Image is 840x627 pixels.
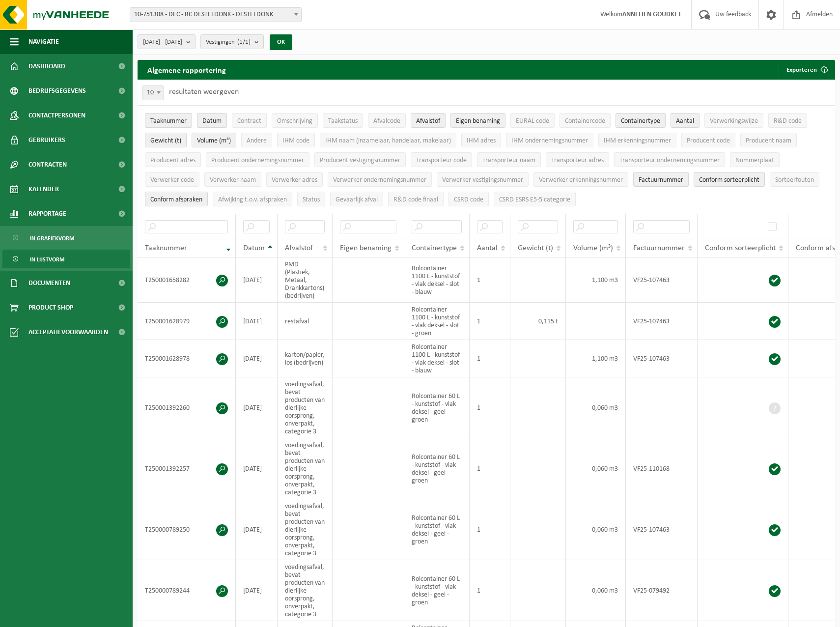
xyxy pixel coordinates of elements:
span: Rapportage [28,201,66,226]
span: Gevaarlijk afval [336,196,378,203]
button: [DATE] - [DATE] [138,34,196,49]
td: 1 [470,438,510,499]
td: 1,100 m3 [566,257,626,303]
button: ContainertypeContainertype: Activate to sort [616,113,666,128]
span: Aantal [477,244,498,252]
td: Rolcontainer 1100 L - kunststof - vlak deksel - slot - blauw [404,257,470,303]
td: [DATE] [236,303,278,340]
td: 1,100 m3 [566,340,626,377]
span: Producent ondernemingsnummer [211,157,304,164]
td: T250000789250 [138,499,236,560]
button: R&D codeR&amp;D code: Activate to sort [768,113,807,128]
button: Conform sorteerplicht : Activate to sort [694,172,765,187]
button: AndereAndere: Activate to sort [241,133,272,147]
span: Taaknummer [150,117,187,125]
span: Producent code [687,137,730,144]
span: Containertype [621,117,660,125]
span: Bedrijfsgegevens [28,79,86,103]
span: Andere [247,137,267,144]
span: Volume (m³) [197,137,231,144]
span: Verwerkingswijze [710,117,758,125]
span: IHM ondernemingsnummer [511,137,588,144]
button: NummerplaatNummerplaat: Activate to sort [730,152,780,167]
span: Datum [202,117,222,125]
span: 10-751308 - DEC - RC DESTELDONK - DESTELDONK [130,7,302,22]
td: Rolcontainer 60 L - kunststof - vlak deksel - geel - groen [404,560,470,621]
button: Producent vestigingsnummerProducent vestigingsnummer: Activate to sort [314,152,406,167]
button: Eigen benamingEigen benaming: Activate to sort [450,113,505,128]
td: [DATE] [236,377,278,438]
td: voedingsafval, bevat producten van dierlijke oorsprong, onverpakt, categorie 3 [278,560,333,621]
button: Producent adresProducent adres: Activate to sort [145,152,201,167]
td: PMD (Plastiek, Metaal, Drankkartons) (bedrijven) [278,257,333,303]
button: TaakstatusTaakstatus: Activate to sort [323,113,363,128]
button: Producent ondernemingsnummerProducent ondernemingsnummer: Activate to sort [206,152,309,167]
button: Exporteren [779,60,834,80]
span: Afvalstof [416,117,440,125]
td: [DATE] [236,438,278,499]
td: karton/papier, los (bedrijven) [278,340,333,377]
h2: Algemene rapportering [138,60,236,80]
label: resultaten weergeven [169,88,239,96]
span: Dashboard [28,54,65,79]
td: VF25-107463 [626,257,698,303]
strong: ANNELIEN GOUDKET [622,11,681,18]
span: Transporteur adres [551,157,604,164]
span: Producent adres [150,157,196,164]
span: Taaknummer [145,244,187,252]
button: IHM codeIHM code: Activate to sort [277,133,315,147]
button: StatusStatus: Activate to sort [297,192,325,206]
td: Rolcontainer 60 L - kunststof - vlak deksel - geel - groen [404,377,470,438]
span: Verwerker erkenningsnummer [539,176,623,184]
button: R&D code finaalR&amp;D code finaal: Activate to sort [388,192,444,206]
button: Verwerker ondernemingsnummerVerwerker ondernemingsnummer: Activate to sort [328,172,432,187]
td: 1 [470,340,510,377]
span: In grafiekvorm [30,229,74,248]
span: IHM naam (inzamelaar, handelaar, makelaar) [325,137,451,144]
td: [DATE] [236,257,278,303]
td: [DATE] [236,340,278,377]
td: 0,115 t [510,303,566,340]
span: Acceptatievoorwaarden [28,320,108,344]
span: Transporteur naam [482,157,535,164]
span: Volume (m³) [573,244,613,252]
span: Gebruikers [28,128,65,152]
td: VF25-107463 [626,499,698,560]
button: Producent naamProducent naam: Activate to sort [740,133,797,147]
span: Contract [237,117,261,125]
span: Eigen benaming [340,244,392,252]
button: Verwerker erkenningsnummerVerwerker erkenningsnummer: Activate to sort [533,172,628,187]
span: Verwerker vestigingsnummer [442,176,523,184]
td: [DATE] [236,499,278,560]
button: IHM ondernemingsnummerIHM ondernemingsnummer: Activate to sort [506,133,593,147]
span: Verwerker ondernemingsnummer [333,176,426,184]
button: Producent codeProducent code: Activate to sort [681,133,735,147]
td: T250001392257 [138,438,236,499]
span: Contactpersonen [28,103,85,128]
button: Transporteur ondernemingsnummerTransporteur ondernemingsnummer : Activate to sort [614,152,725,167]
span: Gewicht (t) [150,137,181,144]
button: EURAL codeEURAL code: Activate to sort [510,113,555,128]
td: T250001628978 [138,340,236,377]
button: Transporteur adresTransporteur adres: Activate to sort [546,152,609,167]
td: T250001658282 [138,257,236,303]
span: Producent naam [746,137,791,144]
span: Kalender [28,177,59,201]
button: VerwerkingswijzeVerwerkingswijze: Activate to sort [704,113,763,128]
span: Verwerker code [150,176,194,184]
span: Afwijking t.o.v. afspraken [218,196,287,203]
span: Containertype [412,244,457,252]
span: Omschrijving [277,117,312,125]
span: Gewicht (t) [518,244,553,252]
button: ContainercodeContainercode: Activate to sort [560,113,611,128]
span: EURAL code [516,117,549,125]
td: Rolcontainer 60 L - kunststof - vlak deksel - geel - groen [404,438,470,499]
button: Conform afspraken : Activate to sort [145,192,208,206]
td: voedingsafval, bevat producten van dierlijke oorsprong, onverpakt, categorie 3 [278,438,333,499]
span: Factuurnummer [639,176,683,184]
td: T250000789244 [138,560,236,621]
span: Vestigingen [206,35,251,50]
button: Verwerker naamVerwerker naam: Activate to sort [204,172,261,187]
span: Eigen benaming [456,117,500,125]
button: CSRD codeCSRD code: Activate to sort [448,192,489,206]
